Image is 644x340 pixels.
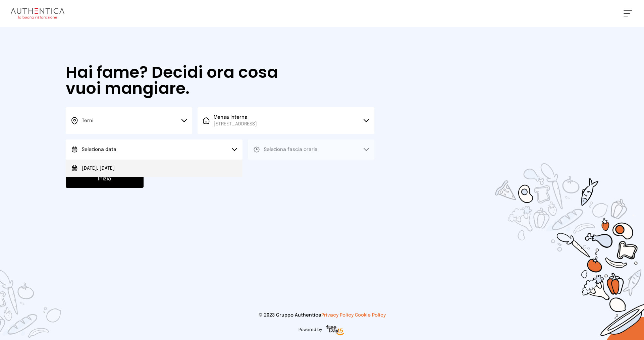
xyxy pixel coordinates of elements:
[264,147,318,152] span: Seleziona fascia oraria
[248,139,374,160] button: Seleziona fascia oraria
[66,170,144,188] button: Inizia
[11,312,633,319] p: © 2023 Gruppo Authentica
[82,147,116,152] span: Seleziona data
[66,139,243,160] button: Seleziona data
[325,324,346,337] img: logo-freeday.3e08031.png
[355,313,386,318] a: Cookie Policy
[321,313,354,318] a: Privacy Policy
[82,165,115,172] span: [DATE], [DATE]
[299,327,322,333] span: Powered by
